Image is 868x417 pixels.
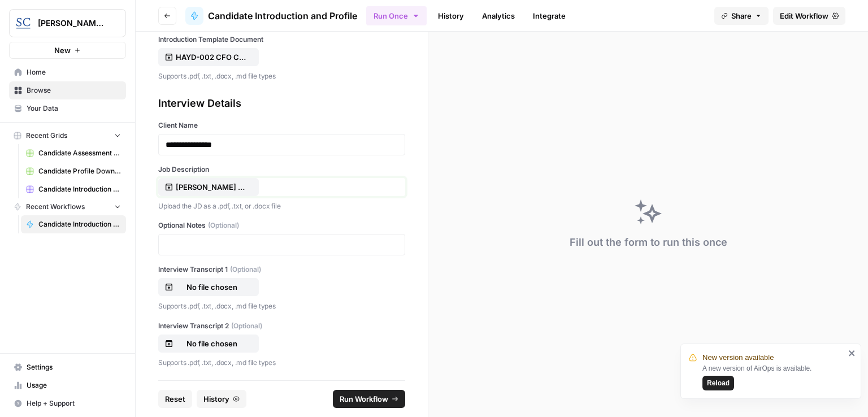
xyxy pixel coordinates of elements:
label: Introduction Template Document [158,34,405,45]
span: Candidate Introduction Download Sheet [38,184,121,194]
span: (Optional) [230,264,261,275]
button: Run Workflow [333,390,405,408]
p: No file chosen [176,281,248,293]
a: Candidate Introduction and Profile [185,7,357,25]
div: Interview Details [158,95,405,111]
p: Supports .pdf, .txt, .docx, .md file types [158,357,405,368]
p: [PERSON_NAME] CFO Recruitment Profile.pdf [176,181,248,193]
label: Client Name [158,120,405,131]
label: Job Description [158,164,405,175]
span: Recent Grids [26,131,67,141]
span: [PERSON_NAME] [GEOGRAPHIC_DATA] [38,18,106,29]
img: Stanton Chase Nashville Logo [13,13,33,33]
a: Home [9,63,126,81]
span: Run Workflow [340,393,388,405]
button: close [848,349,856,358]
span: Share [731,10,752,21]
a: History [431,7,471,25]
button: Recent Workflows [9,198,126,215]
span: Usage [27,380,121,390]
label: Interview Transcript 1 [158,264,405,275]
a: Browse [9,81,126,99]
button: Run Once [366,6,427,25]
button: [PERSON_NAME] CFO Recruitment Profile.pdf [158,178,259,196]
span: Recent Workflows [26,202,85,212]
span: New [54,45,71,56]
a: Integrate [526,7,572,25]
span: Candidate Introduction and Profile [38,219,121,229]
p: Upload the JD as a .pdf, .txt, or .docx file [158,201,405,212]
a: Edit Workflow [773,7,845,25]
span: Home [27,67,121,77]
button: No file chosen [158,278,259,296]
a: Usage [9,376,126,394]
p: Supports .pdf, .txt, .docx, .md file types [158,301,405,312]
span: Settings [27,362,121,372]
label: Optional Notes [158,220,405,231]
button: Workspace: Stanton Chase Nashville [9,9,126,37]
p: No file chosen [176,338,248,349]
p: HAYD-002 CFO Candidate Introduction Template.docx [176,51,248,63]
span: Candidate Profile Download Sheet [38,166,121,176]
a: Candidate Introduction Download Sheet [21,180,126,198]
span: Reset [165,393,185,405]
button: New [9,42,126,59]
span: Help + Support [27,398,121,409]
a: Candidate Introduction and Profile [21,215,126,233]
a: Settings [9,358,126,376]
span: Reload [707,378,730,388]
span: Edit Workflow [780,10,828,21]
div: Fill out the form to run this once [570,234,727,250]
a: Candidate Assessment Download Sheet [21,144,126,162]
button: History [197,390,246,408]
button: Help + Support [9,394,126,412]
a: Candidate Profile Download Sheet [21,162,126,180]
button: HAYD-002 CFO Candidate Introduction Template.docx [158,48,259,66]
label: Interview Transcript 2 [158,321,405,331]
a: Analytics [475,7,522,25]
span: Candidate Introduction and Profile [208,9,357,23]
span: (Optional) [231,321,262,331]
span: New version available [702,352,774,363]
button: Reload [702,376,734,390]
span: Your Data [27,103,121,114]
a: Your Data [9,99,126,118]
span: Browse [27,85,121,95]
button: Recent Grids [9,127,126,144]
button: Reset [158,390,192,408]
button: Share [714,7,769,25]
span: History [203,393,229,405]
p: Supports .pdf, .txt, .docx, .md file types [158,71,405,82]
div: A new version of AirOps is available. [702,363,845,390]
button: No file chosen [158,335,259,353]
span: (Optional) [208,220,239,231]
span: Candidate Assessment Download Sheet [38,148,121,158]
